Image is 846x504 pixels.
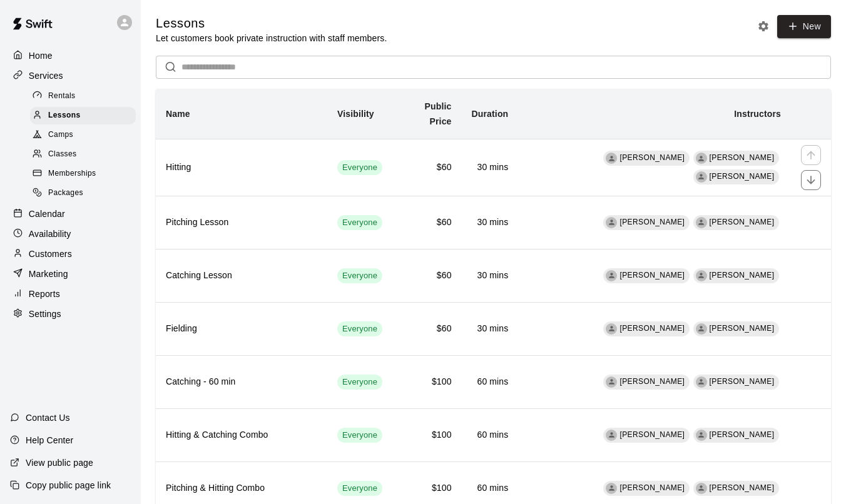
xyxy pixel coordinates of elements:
span: Camps [48,129,73,141]
div: This service is visible to all of your customers [337,481,382,496]
div: Jimmy Zuniga [696,270,707,281]
h6: $100 [402,481,451,495]
span: Lessons [48,109,81,122]
p: Reports [29,288,60,300]
h6: $60 [402,216,451,229]
div: This service is visible to all of your customers [337,375,382,390]
p: Marketing [29,268,68,280]
a: Customers [10,244,131,263]
div: Availability [10,224,131,243]
p: Copy public page link [26,479,111,491]
p: Let customers book private instruction with staff members. [156,32,387,44]
p: Customers [29,248,72,260]
div: Teo Estevez [606,430,617,441]
div: This service is visible to all of your customers [337,321,382,336]
span: [PERSON_NAME] [619,483,685,492]
h6: Fielding [166,322,317,336]
p: Contact Us [26,411,70,424]
button: move item down [801,170,821,190]
div: This service is visible to all of your customers [337,268,382,283]
a: Settings [10,305,131,323]
h5: Lessons [156,15,387,32]
h6: Hitting & Catching Combo [166,428,317,442]
span: Everyone [337,323,382,335]
h6: Catching Lesson [166,269,317,283]
span: [PERSON_NAME] [710,153,775,162]
p: Settings [29,308,61,320]
span: [PERSON_NAME] [710,271,775,280]
h6: Hitting [166,161,317,174]
div: Teo Estevez [606,323,617,335]
p: Calendar [29,208,65,220]
a: Reports [10,285,131,303]
div: Jimmy Zuniga [696,430,707,441]
div: Teo Estevez [606,153,617,164]
a: Services [10,66,131,85]
span: [PERSON_NAME] [710,172,775,181]
div: Teo Estevez [606,270,617,281]
b: Public Price [425,101,452,126]
h6: 30 mins [472,216,509,229]
p: Availability [29,228,71,240]
span: [PERSON_NAME] [619,377,685,386]
b: Visibility [337,109,374,119]
h6: $100 [402,375,451,389]
span: Everyone [337,162,382,174]
div: Jimmy Zuniga [696,483,707,494]
h6: 30 mins [472,269,509,283]
div: This service is visible to all of your customers [337,428,382,443]
h6: Catching - 60 min [166,375,317,389]
a: Memberships [30,164,141,184]
h6: $60 [402,161,451,174]
div: Lessons [30,107,136,124]
a: Classes [30,145,141,164]
span: [PERSON_NAME] [619,324,685,333]
a: Rentals [30,86,141,106]
div: Rentals [30,88,136,105]
span: [PERSON_NAME] [710,218,775,226]
div: Classes [30,146,136,163]
span: [PERSON_NAME] [619,430,685,439]
div: Calendar [10,204,131,223]
div: Marketing [10,265,131,283]
div: Camps [30,126,136,144]
div: Alibay Barkley [696,153,707,164]
span: Everyone [337,270,382,282]
span: Classes [48,148,76,161]
p: Services [29,69,63,82]
div: Memberships [30,165,136,183]
span: [PERSON_NAME] [710,430,775,439]
div: Jimmy Zuniga [696,376,707,388]
b: Instructors [734,109,781,119]
h6: 30 mins [472,322,509,336]
a: Lessons [30,106,141,125]
div: Teo Estevez [606,376,617,388]
button: Lesson settings [754,17,773,36]
span: [PERSON_NAME] [619,271,685,280]
span: Everyone [337,376,382,388]
a: Home [10,46,131,65]
span: [PERSON_NAME] [710,483,775,492]
div: Jimmy Zuniga [696,171,707,183]
h6: 60 mins [472,481,509,495]
div: This service is visible to all of your customers [337,215,382,230]
h6: Pitching & Hitting Combo [166,481,317,495]
span: Everyone [337,483,382,495]
div: This service is visible to all of your customers [337,160,382,175]
h6: $60 [402,269,451,283]
p: View public page [26,456,93,469]
div: Packages [30,184,136,202]
span: Packages [48,187,83,199]
a: Camps [30,126,141,145]
h6: 60 mins [472,375,509,389]
div: Alibay Barkley [606,217,617,228]
span: [PERSON_NAME] [710,324,775,333]
h6: 30 mins [472,161,509,174]
h6: Pitching Lesson [166,216,317,229]
a: Packages [30,184,141,203]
